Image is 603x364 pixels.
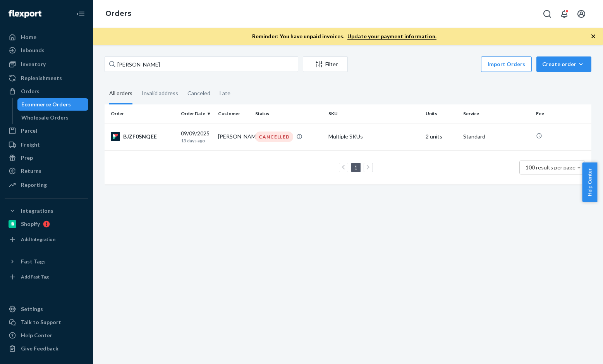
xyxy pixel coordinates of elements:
th: Order [105,104,178,123]
a: Update your payment information. [347,33,436,40]
a: Parcel [5,125,88,137]
a: Inbounds [5,44,88,56]
a: Home [5,31,88,43]
td: 2 units [423,123,460,150]
div: Add Integration [21,236,55,243]
a: Add Integration [5,233,88,246]
a: Ecommerce Orders [17,98,89,111]
iframe: Opens a widget where you can chat to one of our agents [554,341,595,360]
div: Home [21,33,36,41]
a: Wholesale Orders [17,111,89,124]
button: Import Orders [481,56,532,72]
div: Wholesale Orders [21,114,69,121]
a: Page 1 is your current page [353,164,359,171]
button: Open Search Box [539,6,555,22]
div: Filter [303,60,347,68]
td: [PERSON_NAME] [215,123,252,150]
div: Prep [21,154,33,162]
p: 13 days ago [181,137,212,144]
div: Customer [218,110,249,117]
div: Ecommerce Orders [21,101,71,108]
div: Inbounds [21,46,45,54]
div: CANCELLED [255,132,293,142]
button: Close Navigation [73,6,88,22]
a: Reporting [5,179,88,191]
a: Add Fast Tag [5,271,88,283]
div: Settings [21,305,43,313]
div: Invalid address [142,83,178,103]
button: Create order [536,56,591,72]
div: Parcel [21,127,37,135]
div: Add Fast Tag [21,273,49,280]
th: Units [423,104,460,123]
a: Help Center [5,329,88,342]
th: SKU [325,104,423,123]
button: Open account menu [574,6,589,22]
div: Canceled [187,83,210,103]
a: Inventory [5,58,88,70]
button: Help Center [582,162,597,202]
div: Give Feedback [21,345,58,352]
div: Talk to Support [21,318,61,326]
button: Fast Tags [5,255,88,268]
td: Multiple SKUs [325,123,423,150]
button: Filter [303,56,348,72]
img: Flexport logo [9,10,41,18]
button: Give Feedback [5,342,88,355]
div: Shopify [21,220,40,228]
div: All orders [109,83,132,104]
th: Order Date [178,104,215,123]
div: Orders [21,87,40,95]
div: 09/09/2025 [181,130,212,144]
a: Orders [5,85,88,97]
p: Standard [463,133,530,140]
a: Returns [5,165,88,177]
a: Freight [5,138,88,151]
div: BJZF0SNQEE [111,132,175,141]
div: Returns [21,167,41,175]
a: Shopify [5,218,88,230]
th: Status [252,104,325,123]
button: Open notifications [557,6,572,22]
a: Prep [5,152,88,164]
div: Help Center [21,332,52,339]
span: 100 results per page [526,164,576,171]
input: Search orders [105,56,298,72]
div: Inventory [21,60,46,68]
th: Service [460,104,533,123]
div: Integrations [21,207,53,215]
div: Freight [21,141,40,149]
div: Late [220,83,230,103]
button: Talk to Support [5,316,88,328]
a: Settings [5,303,88,315]
div: Replenishments [21,74,62,82]
div: Reporting [21,181,47,189]
div: Fast Tags [21,258,46,265]
div: Create order [542,60,586,68]
button: Integrations [5,205,88,217]
th: Fee [533,104,591,123]
p: Reminder: You have unpaid invoices. [252,32,436,40]
a: Orders [105,9,131,18]
a: Replenishments [5,72,88,84]
ol: breadcrumbs [99,3,137,25]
